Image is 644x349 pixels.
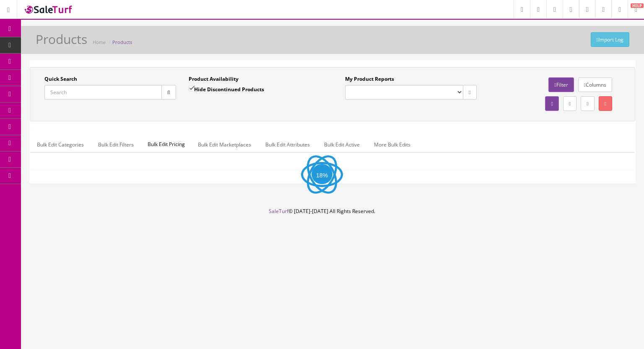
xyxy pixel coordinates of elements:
label: Product Availability [189,75,239,83]
label: My Product Reports [345,75,394,83]
a: Bulk Edit Categories [30,136,91,153]
label: Quick Search [44,75,77,83]
a: Columns [578,77,612,92]
span: Bulk Edit Pricing [141,136,191,152]
a: Home [93,39,106,45]
a: More Bulk Edits [367,136,417,153]
a: Bulk Edit Attributes [259,136,317,153]
label: Hide Discontinued Products [189,85,264,93]
a: SaleTurf [269,208,288,215]
h1: Products [36,32,87,46]
a: Filter [548,77,574,92]
a: Bulk Edit Filters [91,136,140,153]
a: Import Log [591,32,629,47]
a: Bulk Edit Active [317,136,366,153]
input: Hide Discontinued Products [189,86,194,91]
input: Search [44,85,162,100]
a: Bulk Edit Marketplaces [191,136,258,153]
span: HELP [631,3,644,8]
a: Products [112,39,132,45]
img: SaleTurf [23,4,74,15]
